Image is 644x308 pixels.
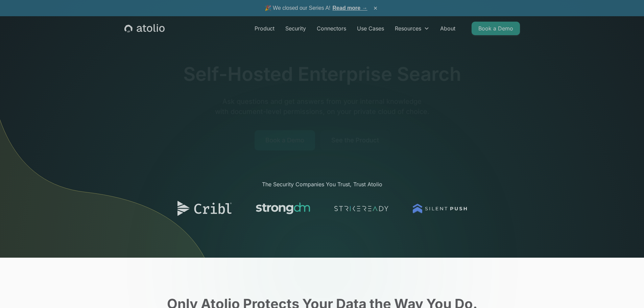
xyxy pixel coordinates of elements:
a: Read more → [333,5,367,11]
a: Security [280,22,311,35]
span: 🎉 We closed our Series A! [265,4,367,12]
a: Book a Demo [255,130,315,150]
a: home [124,24,165,33]
button: × [372,4,380,12]
p: Ask questions and get answers from your internal knowledge with document-level permissions, on yo... [192,96,452,117]
a: Connectors [311,22,352,35]
a: See the Product [320,130,390,150]
h1: Self-Hosted Enterprise Search [183,63,461,86]
div: Resources [395,24,421,32]
a: Book a Demo [472,22,520,35]
img: logo [256,199,310,218]
div: Resources [389,22,435,35]
img: logo [334,199,388,218]
a: Use Cases [352,22,389,35]
a: About [435,22,461,35]
a: Product [249,22,280,35]
img: logo [413,199,467,218]
div: The Security Companies You Trust, Trust Atolio [171,180,474,188]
